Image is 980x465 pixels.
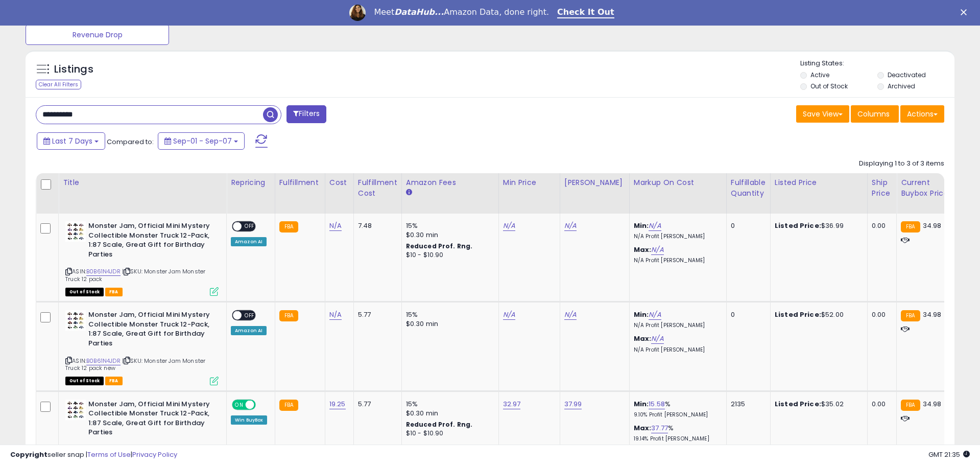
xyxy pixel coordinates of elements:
span: Compared to: [107,137,154,147]
div: % [634,424,719,443]
button: Revenue Drop [26,25,169,45]
img: 51qZhwZO9rL._SL40_.jpg [65,400,86,420]
span: All listings that are currently out of stock and unavailable for purchase on Amazon [65,288,104,296]
label: Out of Stock [810,82,848,90]
div: seller snap | | [10,450,177,460]
b: Listed Price: [775,399,821,409]
span: FBA [105,377,123,385]
h5: Listings [54,62,93,77]
a: N/A [329,310,342,320]
div: $52.00 [775,310,859,319]
div: Fulfillment Cost [358,177,397,199]
b: Reduced Prof. Rng. [406,420,473,429]
button: Actions [900,105,944,123]
label: Active [810,71,829,79]
div: ASIN: [65,221,219,295]
div: 0.00 [872,221,889,230]
div: 5.77 [358,310,394,319]
a: N/A [329,221,342,231]
div: Amazon AI [231,326,267,335]
div: $10 - $10.90 [406,429,491,438]
a: N/A [503,221,515,231]
a: 15.58 [649,399,665,409]
span: 2025-09-15 21:35 GMT [928,450,970,459]
a: N/A [564,221,577,231]
a: B0B61N4JDR [86,267,121,276]
p: N/A Profit [PERSON_NAME] [634,322,719,329]
div: $35.02 [775,400,859,409]
div: 0.00 [872,400,889,409]
span: FBA [105,288,123,296]
div: Cost [329,177,349,188]
small: FBA [901,310,920,321]
label: Deactivated [888,71,926,79]
div: Fulfillment [279,177,321,188]
div: Title [63,177,222,188]
div: 5.77 [358,400,394,409]
span: OFF [242,311,258,320]
button: Filters [286,105,326,123]
div: 0 [731,221,762,230]
div: ASIN: [65,310,219,384]
a: 32.97 [503,399,521,409]
b: Max: [634,423,652,433]
small: FBA [901,400,920,411]
span: 34.98 [923,310,942,319]
a: N/A [649,221,661,231]
div: $36.99 [775,221,859,230]
div: $10 - $10.90 [406,251,491,260]
p: N/A Profit [PERSON_NAME] [634,346,719,354]
div: 15% [406,310,491,319]
div: Amazon AI [231,237,267,246]
small: FBA [279,221,298,232]
span: 34.98 [923,399,942,409]
a: 37.99 [564,399,582,409]
i: DataHub... [394,7,444,17]
span: ON [233,400,246,409]
b: Monster Jam, Official Mini Mystery Collectible Monster Truck 12-Pack, 1:87 Scale, Great Gift for ... [88,400,212,440]
div: 0 [731,310,762,319]
a: Terms of Use [87,450,131,459]
small: FBA [279,400,298,411]
button: Sep-01 - Sep-07 [158,132,245,150]
b: Min: [634,221,649,230]
a: 37.77 [651,423,668,433]
div: 15% [406,400,491,409]
b: Monster Jam, Official Mini Mystery Collectible Monster Truck 12-Pack, 1:87 Scale, Great Gift for ... [88,310,212,351]
div: Amazon Fees [406,177,494,188]
div: 15% [406,221,491,230]
a: Check It Out [557,7,614,18]
b: Listed Price: [775,310,821,319]
button: Columns [851,105,899,123]
span: OFF [254,400,271,409]
span: All listings that are currently out of stock and unavailable for purchase on Amazon [65,377,104,385]
b: Max: [634,245,652,254]
small: Amazon Fees. [406,188,412,197]
div: 2135 [731,400,762,409]
span: Columns [857,109,890,119]
div: $0.30 min [406,409,491,418]
b: Max: [634,334,652,343]
small: FBA [279,310,298,321]
img: Profile image for Georgie [349,5,366,21]
a: N/A [564,310,577,320]
p: Listing States: [800,59,954,68]
span: | SKU: Monster Jam Monster Truck 12 pack [65,267,205,283]
div: Meet Amazon Data, done right. [374,7,549,17]
div: Min Price [503,177,556,188]
div: $0.30 min [406,319,491,329]
a: N/A [651,334,663,344]
b: Min: [634,399,649,409]
a: N/A [503,310,515,320]
div: % [634,400,719,418]
span: Last 7 Days [52,136,92,146]
small: FBA [901,221,920,232]
button: Save View [796,105,849,123]
div: Fulfillable Quantity [731,177,766,199]
div: Ship Price [872,177,892,199]
th: The percentage added to the cost of goods (COGS) that forms the calculator for Min & Max prices. [629,173,726,214]
p: N/A Profit [PERSON_NAME] [634,233,719,240]
b: Monster Jam, Official Mini Mystery Collectible Monster Truck 12-Pack, 1:87 Scale, Great Gift for ... [88,221,212,262]
div: Win BuyBox [231,415,267,425]
a: N/A [651,245,663,255]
